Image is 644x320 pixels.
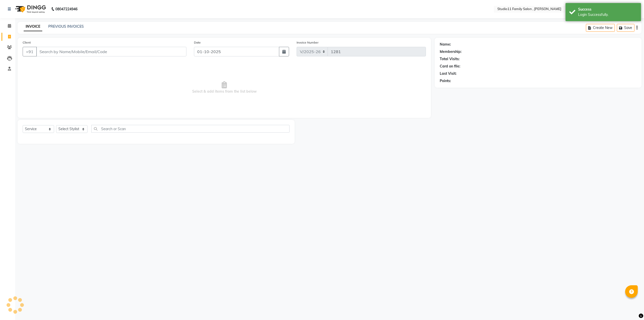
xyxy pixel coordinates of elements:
button: Save [617,24,634,32]
b: 08047224946 [55,2,77,16]
label: Invoice Number [297,40,318,45]
div: Login Successfully. [578,12,637,17]
div: Success [578,7,637,12]
div: Total Visits: [440,56,460,62]
a: INVOICE [24,22,42,31]
img: logo [13,2,47,16]
label: Date [194,40,201,45]
div: Membership: [440,49,462,54]
span: Select & add items from the list below [23,62,426,113]
input: Search by Name/Mobile/Email/Code [36,47,186,56]
input: Search or Scan [91,125,290,133]
label: Client [23,40,31,45]
div: Name: [440,42,451,47]
div: Last Visit: [440,71,457,76]
div: Points: [440,78,451,84]
a: PREVIOUS INVOICES [48,24,84,29]
div: Card on file: [440,64,460,69]
button: Create New [586,24,615,32]
button: +91 [23,47,37,56]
